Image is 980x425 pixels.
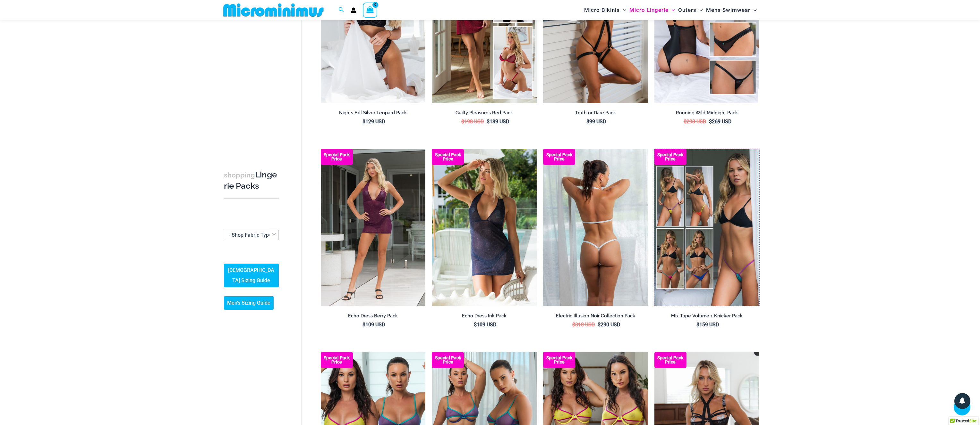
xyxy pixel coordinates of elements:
[543,110,648,118] a: Truth or Dare Pack
[586,119,589,125] span: $
[543,110,648,116] h2: Truth or Dare Pack
[654,149,759,306] a: Pack F Pack BPack B
[432,313,537,321] a: Echo Dress Ink Pack
[543,149,648,306] a: Collection Pack (3) Electric Illusion Noir 1949 Bodysuit 04Electric Illusion Noir 1949 Bodysuit 04
[224,230,279,240] span: - Shop Fabric Type
[474,322,477,328] span: $
[543,313,648,319] h2: Electric Illusion Noir Collection Pack
[432,110,537,118] a: Guilty Pleasures Red Pack
[224,264,279,288] a: [DEMOGRAPHIC_DATA] Sizing Guide
[432,313,537,319] h2: Echo Dress Ink Pack
[321,110,426,118] a: Nights Fall Silver Leopard Pack
[696,2,703,18] span: Menu Toggle
[654,356,686,364] b: Special Pack Price
[461,119,464,125] span: $
[654,149,759,306] img: Pack F
[696,322,719,328] bdi: 159 USD
[474,322,496,328] bdi: 109 USD
[706,2,750,18] span: Mens Swimwear
[669,2,675,18] span: Menu Toggle
[432,149,537,306] img: Echo Ink 5671 Dress 682 Thong 07
[221,3,326,17] img: MM SHOP LOGO FLAT
[432,153,464,161] b: Special Pack Price
[321,149,426,306] a: Echo Berry 5671 Dress 682 Thong 02 Echo Berry 5671 Dress 682 Thong 05Echo Berry 5671 Dress 682 Th...
[224,230,278,240] span: - Shop Fabric Type
[487,119,509,125] bdi: 189 USD
[487,119,490,125] span: $
[628,2,677,18] a: Micro LingerieMenu ToggleMenu Toggle
[229,232,272,238] span: - Shop Fabric Type
[362,322,385,328] bdi: 109 USD
[351,7,356,13] a: Account icon link
[654,110,759,118] a: Running Wild Midnight Pack
[224,171,255,179] span: shopping
[629,2,669,18] span: Micro Lingerie
[677,2,704,18] a: OutersMenu ToggleMenu Toggle
[654,110,759,116] h2: Running Wild Midnight Pack
[362,322,365,328] span: $
[543,149,648,306] img: Electric Illusion Noir 1949 Bodysuit 04
[598,322,601,328] span: $
[709,119,731,125] bdi: 269 USD
[363,3,378,17] a: View Shopping Cart, empty
[543,356,575,364] b: Special Pack Price
[432,356,464,364] b: Special Pack Price
[543,153,575,161] b: Special Pack Price
[224,21,282,150] iframe: TrustedSite Certified
[654,153,686,161] b: Special Pack Price
[598,322,620,328] bdi: 290 USD
[586,119,606,125] bdi: 99 USD
[709,119,712,125] span: $
[654,313,759,321] a: Mix Tape Volume 1 Knicker Pack
[362,119,385,125] bdi: 129 USD
[620,2,626,18] span: Menu Toggle
[338,6,344,14] a: Search icon link
[321,153,353,161] b: Special Pack Price
[543,313,648,321] a: Electric Illusion Noir Collection Pack
[684,119,706,125] bdi: 293 USD
[696,322,699,328] span: $
[362,119,365,125] span: $
[684,119,686,125] span: $
[678,2,696,18] span: Outers
[432,149,537,306] a: Echo Ink 5671 Dress 682 Thong 07 Echo Ink 5671 Dress 682 Thong 08Echo Ink 5671 Dress 682 Thong 08
[321,110,426,116] h2: Nights Fall Silver Leopard Pack
[582,1,760,19] nav: Site Navigation
[321,313,426,321] a: Echo Dress Berry Pack
[432,110,537,116] h2: Guilty Pleasures Red Pack
[321,313,426,319] h2: Echo Dress Berry Pack
[583,2,628,18] a: Micro BikinisMenu ToggleMenu Toggle
[321,149,426,306] img: Echo Berry 5671 Dress 682 Thong 02
[654,313,759,319] h2: Mix Tape Volume 1 Knicker Pack
[572,322,575,328] span: $
[572,322,595,328] bdi: 310 USD
[321,356,353,364] b: Special Pack Price
[224,297,274,310] a: Men’s Sizing Guide
[750,2,757,18] span: Menu Toggle
[461,119,484,125] bdi: 198 USD
[584,2,620,18] span: Micro Bikinis
[224,169,279,192] h3: Lingerie Packs
[704,2,758,18] a: Mens SwimwearMenu ToggleMenu Toggle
